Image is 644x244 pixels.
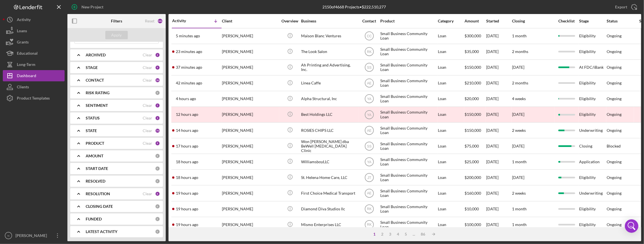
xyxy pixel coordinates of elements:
[222,123,278,138] div: [PERSON_NAME]
[176,34,200,38] time: 2025-08-27 16:43
[579,76,606,91] div: Eligibility
[486,44,511,59] div: [DATE]
[607,144,621,148] div: Blocked
[323,5,386,9] div: 2150 of 4668 Projects • $222,510,277
[512,80,528,85] time: 2 months
[380,154,436,169] div: Small Business Community Loan
[579,19,606,23] div: Stage
[486,91,511,106] div: [DATE]
[579,202,606,217] div: Eligibility
[17,70,36,83] div: Dashboard
[512,128,526,133] time: 2 weeks
[465,139,486,153] div: $75,000
[86,217,102,221] b: FUNDED
[176,96,196,101] time: 2025-08-27 13:08
[512,175,524,180] time: [DATE]
[438,76,464,91] div: Loan
[607,112,622,117] div: Ongoing
[176,160,198,164] time: 2025-08-26 22:59
[367,34,372,38] text: CC
[512,144,524,148] time: [DATE]
[86,204,113,209] b: CLOSING DATE
[157,18,163,24] div: 146
[579,91,606,106] div: Eligibility
[465,107,486,122] div: $150,000
[176,65,202,70] time: 2025-08-27 16:12
[3,93,65,104] a: Product Templates
[410,232,418,236] div: ...
[143,141,152,146] div: Clear
[607,19,634,23] div: Status
[86,192,110,196] b: RESOLUTION
[155,116,160,121] div: 3
[486,76,511,91] div: [DATE]
[301,123,357,138] div: ROSIES CHIPS LLC
[465,76,486,91] div: $210,000
[465,19,486,23] div: Amount
[17,36,29,49] div: Grants
[222,29,278,43] div: [PERSON_NAME]
[579,139,606,153] div: Closing
[3,81,65,93] button: Clients
[17,81,29,94] div: Clients
[607,175,622,180] div: Ongoing
[86,128,97,133] b: STATE
[3,14,65,25] button: Activity
[438,154,464,169] div: Loan
[438,217,464,232] div: Loan
[17,48,38,60] div: Educational
[438,170,464,185] div: Loan
[370,232,378,236] div: 1
[402,232,410,236] div: 5
[155,179,160,184] div: 0
[86,166,108,171] b: START DATE
[438,123,464,138] div: Loan
[176,144,198,148] time: 2025-08-26 23:23
[279,19,301,23] div: Overview
[3,59,65,70] a: Long-Term
[438,186,464,201] div: Loan
[579,123,606,138] div: Underwriting
[486,60,511,75] div: [DATE]
[3,36,65,48] a: Grants
[155,90,160,95] div: 0
[512,159,527,164] time: 1 month
[625,219,638,233] div: Open Intercom Messenger
[17,14,31,27] div: Activity
[579,154,606,169] div: Application
[380,76,436,91] div: Small Business Community Loan
[512,96,526,101] time: 4 weeks
[222,107,278,122] div: [PERSON_NAME]
[609,1,641,13] button: Export
[367,160,371,164] text: YA
[86,229,117,234] b: LATEST ACTIVITY
[301,60,357,75] div: Ah Printing and Advertising, Inc.
[17,59,35,72] div: Long-Term
[143,116,152,120] div: Clear
[465,186,486,201] div: $160,000
[380,123,436,138] div: Small Business Community Loan
[155,217,160,222] div: 0
[380,19,436,23] div: Product
[86,141,104,146] b: PRODUCT
[143,78,152,82] div: Clear
[145,19,154,23] div: Reset
[486,170,511,185] div: [DATE]
[155,128,160,133] div: 76
[86,179,105,183] b: RESOLVED
[143,103,152,108] div: Clear
[359,19,380,23] div: Contact
[86,103,108,108] b: SENTIMENT
[86,154,103,158] b: AMOUNT
[222,217,278,232] div: [PERSON_NAME]
[155,204,160,209] div: 0
[465,217,486,232] div: $100,000
[222,44,278,59] div: [PERSON_NAME]
[155,141,160,146] div: 9
[14,230,51,243] div: [PERSON_NAME]
[579,29,606,43] div: Eligibility
[607,128,622,133] div: Ongoing
[512,19,554,23] div: Closing
[155,78,160,83] div: 36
